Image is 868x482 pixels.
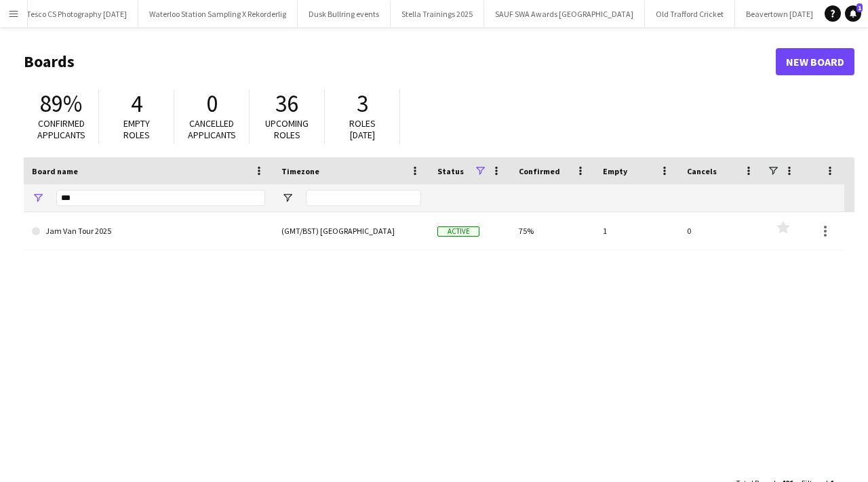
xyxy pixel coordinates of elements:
a: Jam Van Tour 2025 [32,212,265,250]
span: Upcoming roles [265,117,309,141]
button: Waterloo Station Sampling X Rekorderlig [138,1,298,27]
a: New Board [776,48,854,75]
div: 0 [679,212,763,249]
span: Empty [603,166,627,176]
button: Old Trafford Cricket [645,1,735,27]
span: 4 [131,89,142,119]
a: 1 [845,5,861,22]
span: 36 [275,89,298,119]
span: Empty roles [123,117,150,141]
span: 89% [40,89,82,119]
button: Open Filter Menu [32,192,44,204]
input: Board name Filter Input [56,190,265,206]
span: Active [437,226,479,237]
span: Confirmed applicants [37,117,85,141]
div: 1 [595,212,679,249]
button: Stella Trainings 2025 [391,1,484,27]
span: 0 [206,89,218,119]
button: Open Filter Menu [281,192,294,204]
span: Status [437,166,464,176]
span: 1 [856,3,863,12]
button: SAUF SWA Awards [GEOGRAPHIC_DATA] [484,1,645,27]
span: Confirmed [519,166,560,176]
span: Board name [32,166,78,176]
div: (GMT/BST) [GEOGRAPHIC_DATA] [273,212,429,249]
div: 75% [511,212,595,249]
button: Beavertown [DATE] [735,1,825,27]
button: Tesco CS Photography [DATE] [16,1,138,27]
span: Cancelled applicants [188,117,236,141]
span: Roles [DATE] [349,117,376,141]
span: 3 [357,89,368,119]
span: Cancels [687,166,717,176]
input: Timezone Filter Input [306,190,421,206]
h1: Boards [24,52,776,72]
span: Timezone [281,166,319,176]
button: Dusk Bullring events [298,1,391,27]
